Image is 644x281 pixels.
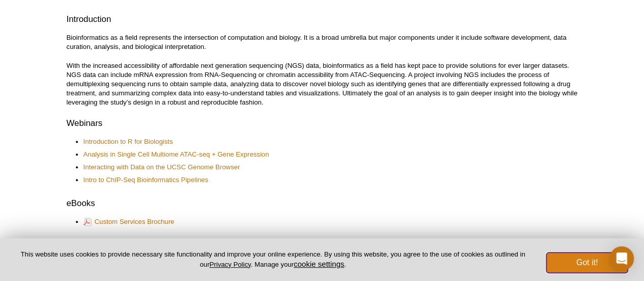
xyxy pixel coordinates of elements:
[209,261,250,268] a: Privacy Policy
[67,197,578,210] h2: eBooks
[83,163,240,172] a: Interacting with Data on the UCSC Genome Browser
[16,250,529,269] p: This website uses cookies to provide necessary site functionality and improve your online experie...
[67,33,578,52] p: Bioinformatics as a field represents the intersection of computation and biology. It is a broad u...
[294,260,344,268] button: cookie settings
[83,216,175,227] a: Custom Services Brochure
[83,150,269,159] a: Analysis in Single Cell Multiome ATAC-seq + Gene Expression
[67,117,578,130] h2: Webinars
[83,137,173,146] a: Introduction to R for Biologists
[83,175,209,185] a: Intro to ChIP-Seq Bioinformatics Pipelines
[609,246,634,271] div: Open Intercom Messenger
[67,13,578,25] h2: Introduction
[67,61,578,107] p: With the increased accessibility of affordable next generation sequencing (NGS) data, bioinformat...
[546,252,628,273] button: Got it!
